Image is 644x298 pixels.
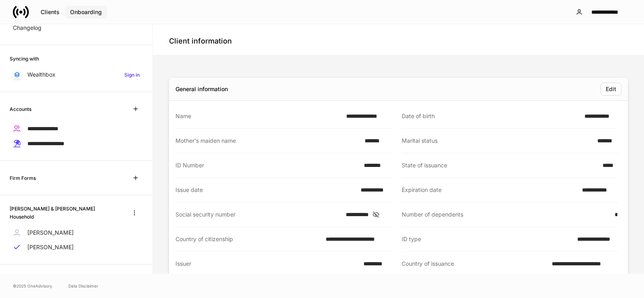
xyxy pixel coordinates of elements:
[402,112,580,120] div: Date of birth
[70,9,102,15] div: Onboarding
[175,210,341,219] div: Social security number
[35,6,65,19] button: Clients
[27,229,74,237] p: [PERSON_NAME]
[402,235,572,243] div: ID type
[175,161,359,169] div: ID Number
[606,86,616,92] div: Edit
[175,85,228,93] div: General information
[175,260,359,268] div: Issuer
[402,137,592,145] div: Marital status
[175,112,341,120] div: Name
[10,225,143,240] a: [PERSON_NAME]
[13,24,41,32] p: Changelog
[41,9,60,15] div: Clients
[402,210,610,219] div: Number of dependents
[175,186,356,194] div: Issue date
[68,283,98,289] a: Data Disclaimer
[10,21,143,35] a: Changelog
[601,83,621,96] button: Edit
[65,6,107,19] button: Onboarding
[10,67,143,82] a: WealthboxSign in
[169,36,232,46] h4: Client information
[10,105,31,113] h6: Accounts
[10,205,120,220] h6: [PERSON_NAME] & [PERSON_NAME] Household
[27,71,56,79] p: Wealthbox
[124,71,140,79] h6: Sign in
[10,240,143,254] a: [PERSON_NAME]
[402,186,577,194] div: Expiration date
[10,174,36,182] h6: Firm Forms
[175,137,360,145] div: Mother's maiden name
[402,161,598,169] div: State of issuance
[10,55,39,63] h6: Syncing with
[27,243,74,251] p: [PERSON_NAME]
[175,235,321,243] div: Country of citizenship
[402,260,547,268] div: Country of issuance
[13,283,52,289] span: © 2025 OneAdvisory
